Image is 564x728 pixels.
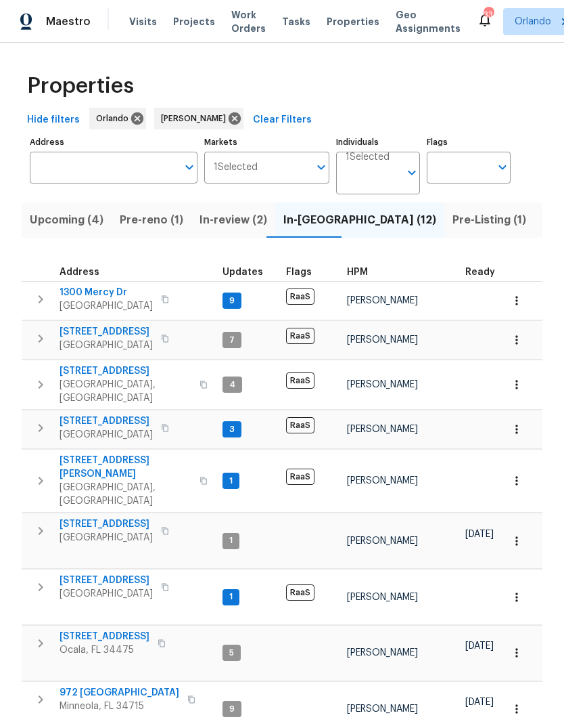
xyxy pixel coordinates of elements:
span: Projects [173,15,215,28]
span: [STREET_ADDRESS][PERSON_NAME] [60,454,191,481]
span: [GEOGRAPHIC_DATA] [60,531,153,544]
span: [STREET_ADDRESS] [60,414,153,428]
span: Maestro [46,15,91,28]
span: 9 [224,295,240,307]
span: 5 [224,647,239,659]
button: Open [493,158,512,177]
span: Orlando [96,112,134,125]
span: HPM [347,267,368,277]
span: [PERSON_NAME] [347,704,418,714]
span: 3 [224,424,240,435]
span: [GEOGRAPHIC_DATA] [60,587,153,601]
span: 1 [224,535,238,547]
span: [PERSON_NAME] [347,593,418,602]
span: [STREET_ADDRESS] [60,364,191,378]
button: Open [312,158,331,177]
span: Pre-Listing (1) [452,211,526,230]
span: [DATE] [465,530,494,539]
span: [PERSON_NAME] [347,476,418,486]
div: Earliest renovation start date (first business day after COE or Checkout) [465,267,507,277]
label: Address [30,138,197,146]
span: Updates [222,267,263,277]
span: Pre-reno (1) [120,211,183,230]
span: [PERSON_NAME] [347,380,418,389]
span: In-[GEOGRAPHIC_DATA] (12) [283,211,436,230]
label: Individuals [336,138,420,146]
span: 1 [224,591,238,603]
span: RaaS [286,417,314,433]
span: RaaS [286,372,314,389]
span: Visits [129,15,157,28]
span: 9 [224,704,240,715]
button: Hide filters [22,108,85,133]
span: [STREET_ADDRESS] [60,630,149,643]
span: Ocala, FL 34475 [60,643,149,657]
span: RaaS [286,584,314,601]
button: Open [402,163,421,182]
span: 7 [224,335,240,346]
span: Properties [327,15,379,28]
span: RaaS [286,288,314,305]
div: 33 [484,8,493,22]
span: 4 [224,379,241,391]
span: [STREET_ADDRESS] [60,325,153,339]
span: Ready [465,267,495,277]
span: 1 Selected [214,162,258,173]
span: [GEOGRAPHIC_DATA] [60,428,153,442]
label: Flags [427,138,511,146]
span: Orlando [515,15,551,28]
label: Markets [204,138,330,146]
span: [GEOGRAPHIC_DATA] [60,299,153,313]
span: RaaS [286,469,314,485]
span: [GEOGRAPHIC_DATA] [60,339,153,352]
div: Orlando [89,108,146,129]
span: Hide filters [27,112,80,129]
span: 1 Selected [346,152,390,163]
span: Clear Filters [253,112,312,129]
span: 1300 Mercy Dr [60,286,153,299]
span: [GEOGRAPHIC_DATA], [GEOGRAPHIC_DATA] [60,481,191,508]
span: [DATE] [465,698,494,707]
span: 1 [224,475,238,487]
span: [PERSON_NAME] [347,536,418,546]
span: [PERSON_NAME] [347,648,418,658]
div: [PERSON_NAME] [154,108,243,129]
span: [GEOGRAPHIC_DATA], [GEOGRAPHIC_DATA] [60,378,191,405]
span: [PERSON_NAME] [347,335,418,345]
span: 972 [GEOGRAPHIC_DATA] [60,686,179,700]
span: Geo Assignments [396,8,461,35]
span: [PERSON_NAME] [161,112,231,125]
span: [STREET_ADDRESS] [60,517,153,531]
span: Upcoming (4) [30,211,103,230]
button: Open [180,158,199,177]
span: Minneola, FL 34715 [60,700,179,713]
span: RaaS [286,328,314,344]
span: Properties [27,79,134,93]
span: Flags [286,267,312,277]
button: Clear Filters [248,108,317,133]
span: Address [60,267,99,277]
span: [PERSON_NAME] [347,425,418,434]
span: [DATE] [465,641,494,651]
span: Work Orders [231,8,266,35]
span: Tasks [282,17,310,26]
span: [STREET_ADDRESS] [60,574,153,587]
span: In-review (2) [199,211,267,230]
span: [PERSON_NAME] [347,296,418,305]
